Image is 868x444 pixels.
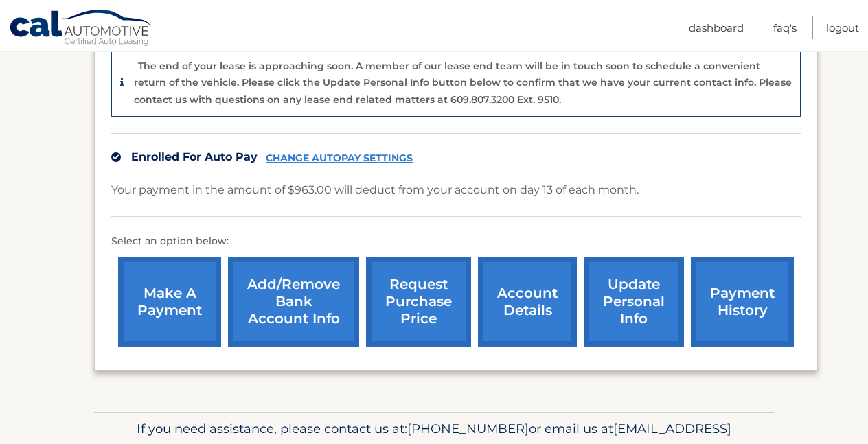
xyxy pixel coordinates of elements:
a: FAQ's [773,16,797,39]
a: Logout [826,16,859,39]
a: make a payment [118,257,221,347]
p: Your payment in the amount of $963.00 will deduct from your account on day 13 of each month. [111,180,639,200]
a: Cal Automotive [9,9,153,49]
p: The end of your lease is approaching soon. A member of our lease end team will be in touch soon t... [134,60,792,106]
a: account details [478,257,577,347]
img: check.svg [111,152,121,162]
a: request purchase price [366,257,471,347]
span: [PHONE_NUMBER] [407,421,529,436]
a: CHANGE AUTOPAY SETTINGS [266,152,413,164]
a: Dashboard [689,16,744,39]
span: Enrolled For Auto Pay [131,150,258,163]
a: update personal info [584,257,684,347]
p: Select an option below: [111,233,801,250]
a: payment history [691,257,794,347]
a: Add/Remove bank account info [228,257,359,347]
